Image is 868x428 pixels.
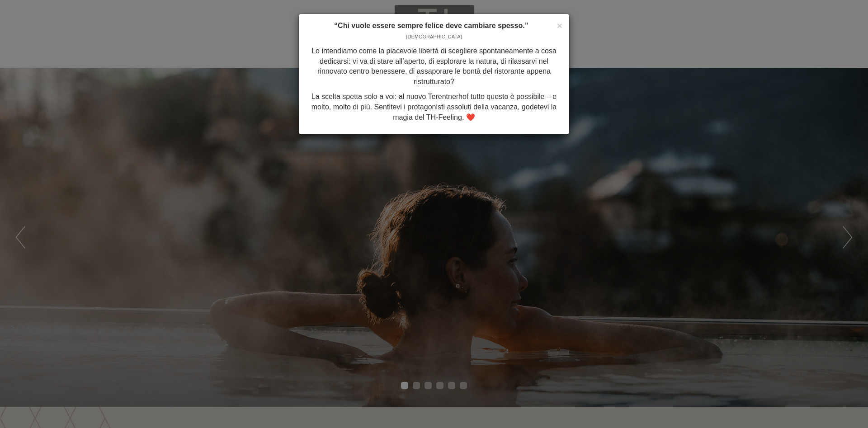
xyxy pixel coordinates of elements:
[557,21,562,30] button: Close
[306,46,562,87] p: Lo intendiamo come la piacevole libertà di scegliere spontaneamente a cosa dedicarsi: vi va di st...
[406,34,462,39] span: [DEMOGRAPHIC_DATA]
[306,92,562,123] p: La scelta spetta solo a voi: al nuovo Terentnerhof tutto questo è possibile – e molto, molto di p...
[557,20,562,31] span: ×
[334,22,528,29] strong: “Chi vuole essere sempre felice deve cambiare spesso.”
